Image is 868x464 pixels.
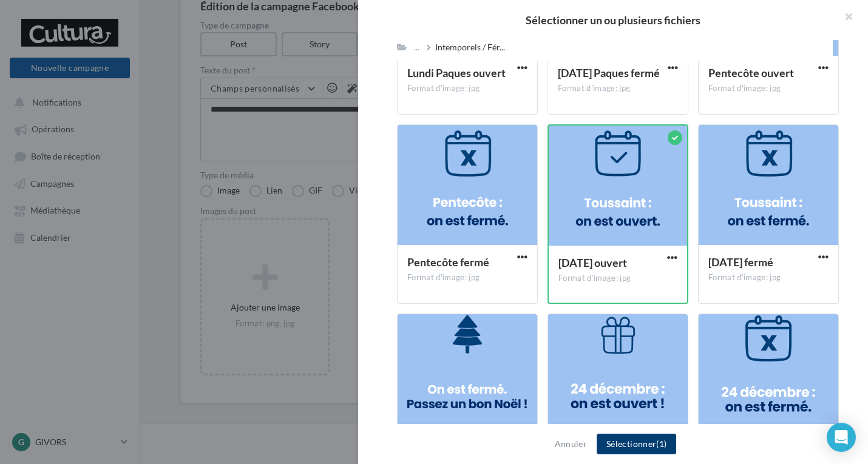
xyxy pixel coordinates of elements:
div: Format d'image: jpg [558,273,677,284]
span: Toussaint fermé [708,255,773,269]
span: (1) [656,439,666,449]
button: Sélectionner(1) [597,434,676,454]
div: Format d'image: jpg [708,272,829,283]
div: Format d'image: jpg [558,83,678,94]
span: Pentecôte ouvert [708,66,794,79]
div: Format d'image: jpg [708,83,829,94]
div: Open Intercom Messenger [827,423,856,452]
span: Lundi Paques ouvert [407,66,506,79]
div: Format d'image: jpg [407,272,527,283]
div: Format d'image: jpg [407,83,527,94]
span: Lundi Paques fermé [558,66,660,79]
h2: Sélectionner un ou plusieurs fichiers [378,15,849,25]
span: Pentecôte fermé [407,255,489,269]
div: ... [412,39,422,56]
button: Annuler [550,437,592,451]
span: Intemporels / Fér... [435,41,505,53]
span: Toussaint ouvert [558,256,627,269]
